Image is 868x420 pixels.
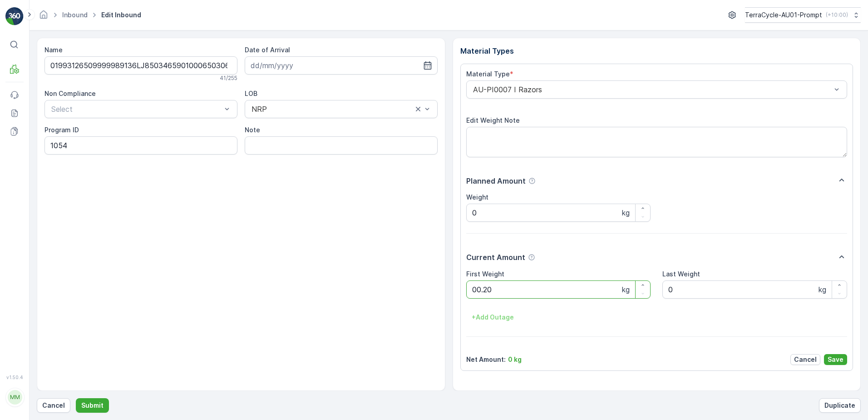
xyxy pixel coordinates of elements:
p: kg [622,207,630,218]
button: Submit [76,398,109,413]
p: Submit [81,401,104,410]
p: 01993126509999989136LJ8503471801000650300 [338,8,528,19]
label: Edit Weight Note [466,116,520,124]
p: ( +10:00 ) [826,11,848,19]
p: TerraCycle-AU01-Prompt [745,10,822,20]
div: Help Tooltip Icon [528,254,535,261]
label: Weight [466,193,488,201]
label: LOB [245,90,257,97]
p: Net Amount : [466,355,506,364]
p: + Add Outage [472,313,514,322]
p: Cancel [42,401,65,410]
p: Duplicate [824,401,855,410]
a: Inbound [62,11,88,19]
label: First Weight [466,270,504,278]
p: 0 kg [508,355,522,364]
button: TerraCycle-AU01-Prompt(+10:00) [745,7,861,23]
label: Material Type [466,70,510,78]
label: Note [245,126,260,134]
span: 7.96 kg [50,209,73,217]
label: Name [44,46,63,54]
button: MM [5,382,24,413]
p: 41 / 255 [220,75,237,82]
p: Current Amount [466,252,525,263]
button: +Add Outage [466,310,519,325]
img: logo [5,7,24,25]
span: Edit Inbound [99,10,143,20]
span: AU-PI0002 I Aluminium flexibles [56,194,159,202]
button: Save [824,354,847,365]
span: 7.96 kg [51,179,74,187]
span: 01993126509999989136LJ8503471801000650300 [30,149,189,157]
span: Net Amount : [8,209,50,217]
p: kg [622,284,630,295]
span: [DATE] [48,164,69,172]
span: First Weight : [8,179,51,187]
span: Last Weight : [8,224,51,232]
p: Material Types [460,45,853,56]
span: Name : [8,149,30,157]
p: Select [51,104,222,115]
button: Duplicate [819,398,861,413]
p: kg [819,284,826,295]
a: Homepage [39,13,49,21]
button: Cancel [37,398,70,413]
p: Save [828,355,843,364]
p: Planned Amount [466,175,526,186]
div: Help Tooltip Icon [528,177,536,185]
div: MM [8,390,22,405]
label: Non Compliance [44,90,96,97]
label: Program ID [44,126,79,134]
button: Cancel [790,354,820,365]
p: Cancel [794,355,817,364]
span: Arrive Date : [8,164,48,172]
span: 0 kg [51,224,64,232]
label: Last Weight [662,270,700,278]
span: v 1.50.4 [5,375,24,380]
span: Material Type : [8,194,56,202]
label: Date of Arrival [245,46,290,54]
input: dd/mm/yyyy [245,56,438,75]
